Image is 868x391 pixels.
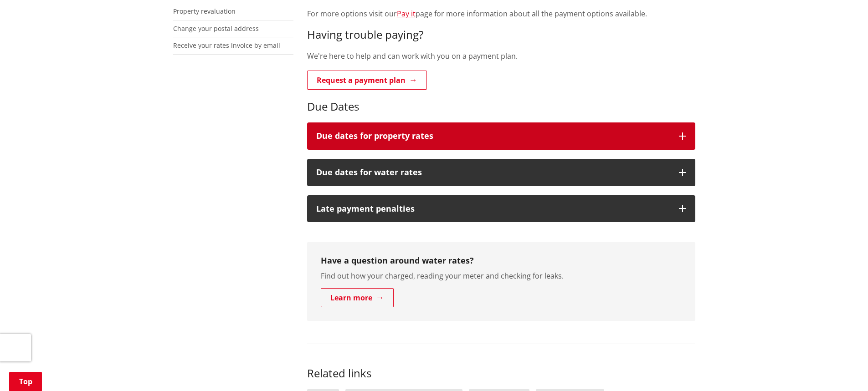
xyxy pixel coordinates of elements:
[321,288,394,307] a: Learn more
[307,51,695,61] p: We're here to help and can work with you on a payment plan.
[307,195,695,223] button: Late payment penalties
[316,132,670,141] h3: Due dates for property rates
[307,159,695,186] button: Due dates for water rates
[307,71,427,90] a: Request a payment plan
[307,122,695,150] button: Due dates for property rates
[321,270,682,281] p: Find out how your charged, reading your meter and checking for leaks.
[9,372,42,391] a: Top
[173,41,280,50] a: Receive your rates invoice by email
[307,367,695,380] h3: Related links
[316,204,670,213] h3: Late payment penalties
[397,9,416,19] a: Pay it
[307,8,695,19] p: For more options visit our page for more information about all the payment options available.
[321,256,682,266] h3: Have a question around water rates?
[316,168,670,177] h3: Due dates for water rates
[173,24,259,33] a: Change your postal address
[307,28,695,41] h3: Having trouble paying?
[826,353,859,386] iframe: Messenger Launcher
[307,100,695,113] h3: Due Dates
[173,7,236,15] a: Property revaluation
